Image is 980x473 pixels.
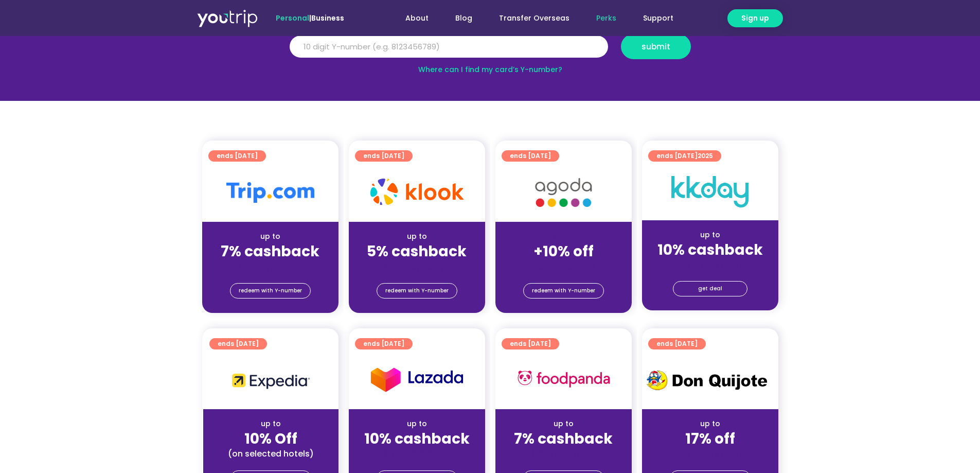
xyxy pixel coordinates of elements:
span: redeem with Y-number [239,284,302,298]
span: | [276,13,344,23]
div: (for stays only) [504,261,623,272]
span: ends [DATE] [363,150,404,162]
a: Business [311,13,344,23]
strong: 10% Off [244,429,297,449]
div: (for stays only) [357,261,477,272]
a: Perks [583,9,630,28]
span: get deal [698,282,722,296]
div: up to [357,231,477,242]
span: ends [DATE] [218,338,259,349]
a: ends [DATE] [355,338,413,349]
a: redeem with Y-number [377,283,457,299]
a: About [392,9,442,28]
span: redeem with Y-number [532,284,595,298]
div: (for stays only) [504,448,623,459]
a: Transfer Overseas [486,9,583,28]
a: get deal [673,281,747,296]
span: Sign up [741,13,769,24]
a: redeem with Y-number [230,283,311,299]
span: ends [DATE] [656,150,713,162]
span: ends [DATE] [656,338,698,349]
span: ends [DATE] [510,338,551,349]
button: submit [621,34,691,59]
div: up to [210,231,330,242]
span: redeem with Y-number [385,284,449,298]
div: up to [650,230,770,240]
a: ends [DATE] [209,338,267,349]
div: up to [650,418,770,429]
div: (for stays only) [650,259,770,270]
div: (on selected hotels) [211,448,330,459]
strong: +10% off [533,241,594,261]
a: ends [DATE] [648,338,706,349]
strong: 7% cashback [221,241,319,261]
a: ends [DATE] [502,338,559,349]
div: up to [211,418,330,429]
a: redeem with Y-number [523,283,604,299]
strong: 7% cashback [514,429,613,449]
div: (for stays only) [210,261,330,272]
form: Y Number [290,34,691,67]
a: ends [DATE] [208,150,266,162]
a: ends [DATE]2025 [648,150,721,162]
span: submit [642,43,670,50]
nav: Menu [372,9,687,28]
div: (for stays only) [650,448,770,459]
span: Personal [276,13,309,23]
strong: 5% cashback [367,241,467,261]
span: ends [DATE] [217,150,258,162]
a: ends [DATE] [502,150,559,162]
a: Blog [442,9,486,28]
strong: 10% cashback [657,240,763,260]
div: up to [357,418,477,429]
strong: 17% off [685,429,735,449]
span: ends [DATE] [363,338,404,349]
a: ends [DATE] [355,150,413,162]
span: up to [554,231,573,241]
strong: 10% cashback [364,429,470,449]
span: ends [DATE] [510,150,551,162]
a: Sign up [727,9,783,27]
a: Support [630,9,687,28]
div: (for stays only) [357,448,477,459]
a: Where can I find my card’s Y-number? [418,64,562,75]
input: 10 digit Y-number (e.g. 8123456789) [290,36,608,58]
div: up to [504,418,623,429]
span: 2025 [698,151,713,160]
